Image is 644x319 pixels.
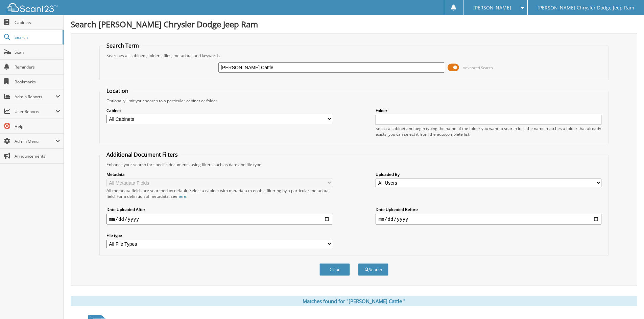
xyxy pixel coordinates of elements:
legend: Additional Document Filters [103,151,181,158]
a: here [177,193,186,199]
div: All metadata fields are searched by default. Select a cabinet with metadata to enable filtering b... [106,188,332,199]
legend: Location [103,87,132,95]
div: Enhance your search for specific documents using filters such as date and file type. [103,162,605,167]
label: Metadata [106,171,332,177]
span: Search [15,34,59,40]
span: Scan [15,49,60,55]
span: User Reports [15,109,55,114]
button: Clear [319,263,350,276]
label: Folder [376,108,601,113]
span: Admin Menu [15,138,55,144]
span: [PERSON_NAME] Chrysler Dodge Jeep Ram [538,6,634,10]
span: Reminders [15,64,60,70]
img: scan123-logo-white.svg [7,3,57,12]
span: Bookmarks [15,79,60,85]
div: Searches all cabinets, folders, files, metadata, and keywords [103,53,605,58]
legend: Search Term [103,42,142,49]
span: Announcements [15,153,60,159]
button: Search [358,263,388,276]
span: [PERSON_NAME] [473,6,511,10]
span: Advanced Search [463,65,493,70]
span: Admin Reports [15,94,55,100]
label: Cabinet [106,108,332,113]
label: Uploaded By [376,171,601,177]
div: Matches found for "[PERSON_NAME] Cattle " [71,296,637,306]
label: File type [106,233,332,238]
label: Date Uploaded Before [376,207,601,212]
span: Help [15,124,60,129]
div: Select a cabinet and begin typing the name of the folder you want to search in. If the name match... [376,126,601,137]
span: Cabinets [15,20,60,25]
h1: Search [PERSON_NAME] Chrysler Dodge Jeep Ram [71,19,637,30]
input: end [376,214,601,224]
div: Optionally limit your search to a particular cabinet or folder [103,98,605,104]
input: start [106,214,332,224]
label: Date Uploaded After [106,207,332,212]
